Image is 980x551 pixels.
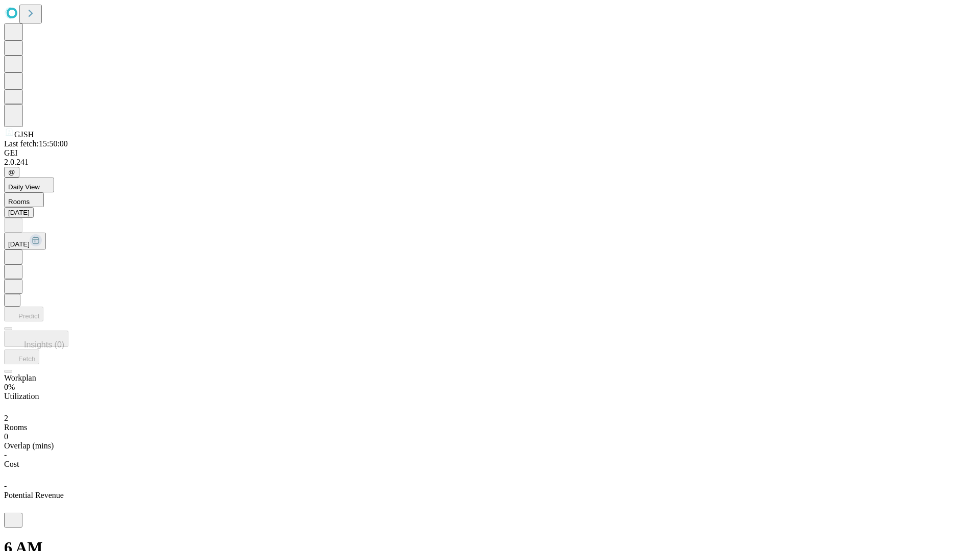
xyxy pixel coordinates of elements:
div: GEI [4,148,976,158]
span: - [4,450,7,459]
span: Cost [4,460,19,468]
span: - [4,482,7,490]
span: 0% [4,383,15,391]
span: Overlap (mins) [4,441,54,450]
span: Rooms [4,423,27,432]
span: Potential Revenue [4,491,64,499]
span: [DATE] [8,240,30,248]
span: Workplan [4,373,36,382]
button: Fetch [4,349,39,364]
span: Rooms [8,198,30,206]
button: [DATE] [4,207,34,218]
span: 2 [4,414,8,422]
span: Last fetch: 15:50:00 [4,139,68,148]
span: 0 [4,432,8,441]
span: @ [8,168,15,176]
button: Insights (0) [4,331,68,347]
button: Daily View [4,178,54,192]
div: 2.0.241 [4,158,976,167]
button: Rooms [4,192,44,207]
button: @ [4,167,19,178]
span: Insights (0) [24,340,64,349]
button: [DATE] [4,233,46,249]
span: GJSH [14,130,34,139]
span: Daily View [8,183,40,191]
span: Utilization [4,392,39,400]
button: Predict [4,307,43,321]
